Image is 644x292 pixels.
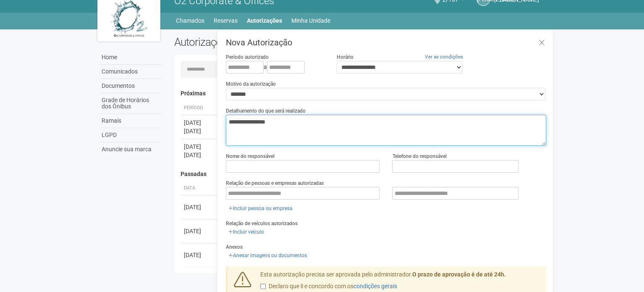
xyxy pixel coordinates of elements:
label: Relação de veículos autorizados [226,220,298,227]
a: Ramais [99,114,162,128]
a: Reservas [214,15,238,26]
a: Documentos [99,79,162,93]
a: Grade de Horários dos Ônibus [99,93,162,114]
div: [DATE] [184,127,215,135]
a: Home [99,50,162,65]
th: Período [181,101,218,115]
label: Anexos [226,243,243,251]
a: Comunicados [99,65,162,79]
a: Minha Unidade [291,15,330,26]
a: Anexar imagens ou documentos [226,251,309,260]
div: a [226,61,324,74]
strong: O prazo de aprovação é de até 24h. [412,271,506,278]
div: [DATE] [184,142,215,151]
label: Relação de pessoas e empresas autorizadas [226,179,324,187]
div: [DATE] [184,251,215,259]
div: [DATE] [184,227,215,235]
h4: Próximas [181,90,540,97]
label: Período autorizado [226,53,269,61]
label: Declaro que li e concordo com os [260,282,397,291]
div: [DATE] [184,203,215,211]
a: LGPD [99,128,162,142]
label: Nome do responsável [226,153,275,160]
a: Ver as condições [425,54,463,60]
a: Chamados [176,15,204,26]
h4: Passadas [181,171,540,177]
a: condições gerais [353,283,397,289]
input: Declaro que li e concordo com oscondições gerais [260,284,266,289]
label: Motivo da autorização [226,80,276,88]
a: Incluir pessoa ou empresa [226,204,295,213]
th: Data [181,182,218,195]
label: Horário [337,53,353,61]
label: Detalhamento do que será realizado [226,107,306,115]
a: Autorizações [247,15,282,26]
h3: Nova Autorização [226,38,546,47]
a: Anuncie sua marca [99,142,162,156]
h2: Autorizações [174,36,354,48]
div: [DATE] [184,151,215,159]
div: [DATE] [184,118,215,127]
a: Incluir veículo [226,227,267,237]
label: Telefone do responsável [392,153,446,160]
